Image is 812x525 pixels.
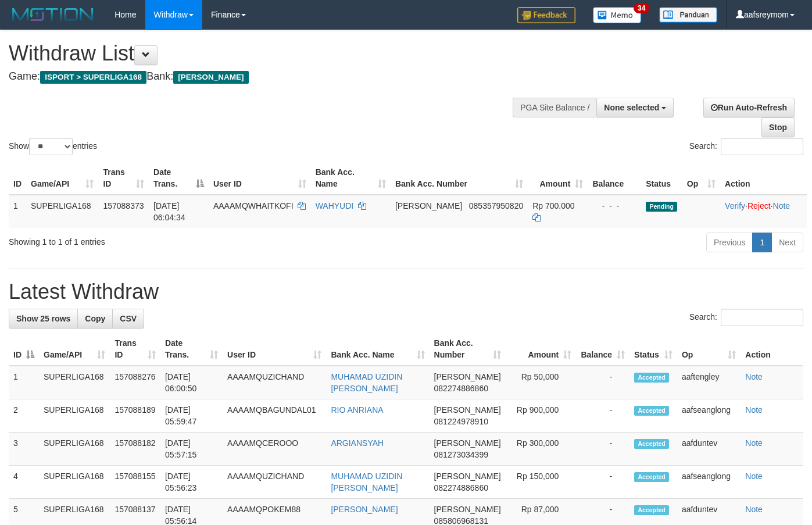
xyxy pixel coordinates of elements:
td: Rp 50,000 [506,366,577,399]
td: 3 [9,433,39,466]
td: AAAAMQUZICHAND [223,466,326,499]
a: RIO ANRIANA [331,405,383,415]
td: 157088155 [110,466,160,499]
span: [PERSON_NAME] [395,201,462,210]
td: [DATE] 05:57:15 [160,433,223,466]
span: [PERSON_NAME] [434,472,501,481]
span: [PERSON_NAME] [173,71,248,84]
a: Previous [706,233,753,252]
td: SUPERLIGA168 [39,366,110,399]
img: Button%20Memo.svg [593,7,642,23]
th: Op: activate to sort column ascending [677,333,741,366]
td: aafseanglong [677,466,741,499]
td: aafseanglong [677,399,741,433]
th: Amount: activate to sort column ascending [506,333,577,366]
th: Action [720,162,807,195]
td: SUPERLIGA168 [26,195,98,228]
div: Showing 1 to 1 of 1 entries [9,231,330,248]
th: Date Trans.: activate to sort column ascending [160,333,223,366]
th: Op: activate to sort column ascending [682,162,720,195]
span: Accepted [634,439,669,449]
span: [PERSON_NAME] [434,372,501,381]
span: [PERSON_NAME] [434,505,501,514]
a: Note [773,201,790,210]
a: Show 25 rows [9,309,78,328]
th: Status: activate to sort column ascending [629,333,677,366]
input: Search: [721,309,803,326]
input: Search: [721,138,803,155]
th: Amount: activate to sort column ascending [528,162,588,195]
th: ID: activate to sort column descending [9,333,39,366]
span: CSV [120,314,137,323]
a: Note [745,438,763,448]
td: Rp 150,000 [506,466,577,499]
th: User ID: activate to sort column ascending [223,333,326,366]
a: Copy [77,309,113,328]
span: Copy 082274886860 to clipboard [434,384,488,393]
td: 1 [9,366,39,399]
span: None selected [604,103,659,112]
div: - - - [592,200,636,212]
td: AAAAMQUZICHAND [223,366,326,399]
a: MUHAMAD UZIDIN [PERSON_NAME] [331,372,402,393]
a: Note [745,505,763,514]
th: User ID: activate to sort column ascending [209,162,311,195]
label: Search: [689,309,803,326]
th: Trans ID: activate to sort column ascending [110,333,160,366]
a: Run Auto-Refresh [703,98,795,117]
td: SUPERLIGA168 [39,433,110,466]
a: Note [745,472,763,481]
span: AAAAMQWHAITKOFI [213,201,294,210]
h4: Game: Bank: [9,71,530,83]
td: 1 [9,195,26,228]
a: Next [771,233,803,252]
th: Bank Acc. Name: activate to sort column ascending [311,162,391,195]
img: panduan.png [659,7,717,23]
th: Balance: activate to sort column ascending [576,333,629,366]
td: aaftengley [677,366,741,399]
span: Pending [646,202,677,212]
span: Show 25 rows [16,314,70,323]
span: ISPORT > SUPERLIGA168 [40,71,146,84]
th: ID [9,162,26,195]
span: Accepted [634,406,669,416]
th: Action [741,333,803,366]
h1: Withdraw List [9,42,530,65]
td: - [576,366,629,399]
th: Bank Acc. Name: activate to sort column ascending [326,333,429,366]
span: Rp 700.000 [532,201,574,210]
span: Copy 082274886860 to clipboard [434,483,488,492]
td: 4 [9,466,39,499]
h1: Latest Withdraw [9,280,803,303]
select: Showentries [29,138,73,155]
td: AAAAMQBAGUNDAL01 [223,399,326,433]
span: Copy [85,314,105,323]
td: - [576,399,629,433]
td: 157088182 [110,433,160,466]
td: - [576,433,629,466]
a: Note [745,372,763,381]
th: Status [641,162,682,195]
td: [DATE] 05:56:23 [160,466,223,499]
button: None selected [596,98,674,117]
a: 1 [752,233,772,252]
th: Game/API: activate to sort column ascending [26,162,98,195]
td: - [576,466,629,499]
img: Feedback.jpg [517,7,575,23]
a: [PERSON_NAME] [331,505,398,514]
a: ARGIANSYAH [331,438,384,448]
span: Accepted [634,505,669,515]
label: Show entries [9,138,97,155]
th: Balance [588,162,641,195]
td: SUPERLIGA168 [39,466,110,499]
a: WAHYUDI [316,201,354,210]
span: Copy 081273034399 to clipboard [434,450,488,459]
th: Date Trans.: activate to sort column descending [149,162,209,195]
span: [PERSON_NAME] [434,405,501,415]
td: Rp 300,000 [506,433,577,466]
td: [DATE] 05:59:47 [160,399,223,433]
span: 34 [634,3,649,13]
span: 157088373 [103,201,144,210]
th: Bank Acc. Number: activate to sort column ascending [430,333,506,366]
span: Accepted [634,472,669,482]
